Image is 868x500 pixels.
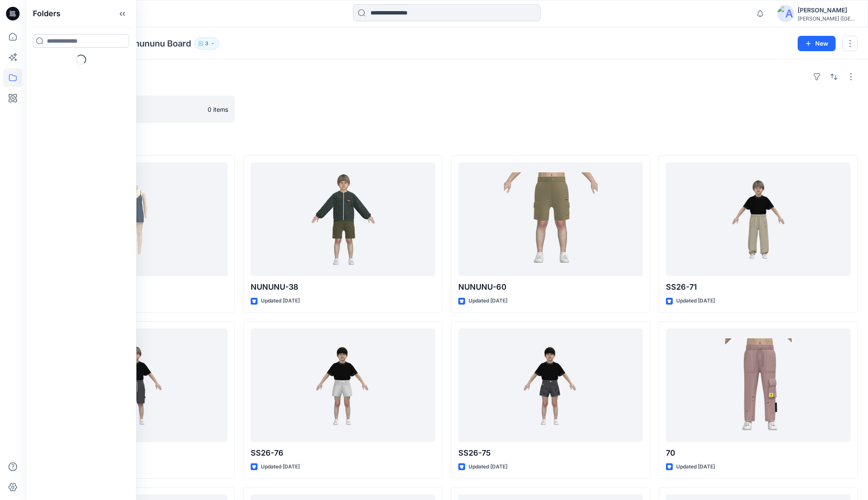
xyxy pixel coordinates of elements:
[458,447,643,459] p: SS26-75
[194,38,219,49] button: 3
[676,297,715,305] p: Updated [DATE]
[469,297,507,305] p: Updated [DATE]
[666,163,851,276] a: SS26-71
[261,462,300,471] p: Updated [DATE]
[134,38,191,49] p: nununu Board
[777,5,794,22] img: avatar
[251,281,435,293] p: NUNUNU-38
[36,137,858,147] h4: Styles
[261,297,300,305] p: Updated [DATE]
[666,281,851,293] p: SS26-71
[798,5,857,15] div: [PERSON_NAME]
[251,328,435,442] a: SS26-76
[469,462,507,471] p: Updated [DATE]
[798,36,836,51] button: New
[251,163,435,276] a: NUNUNU-38
[208,105,228,114] p: 0 items
[666,328,851,442] a: 70
[458,163,643,276] a: NUNUNU-60
[676,462,715,471] p: Updated [DATE]
[251,447,435,459] p: SS26-76
[458,281,643,293] p: NUNUNU-60
[798,15,857,22] div: [PERSON_NAME] ([GEOGRAPHIC_DATA]) Exp...
[458,328,643,442] a: SS26-75
[666,447,851,459] p: 70
[205,39,208,48] p: 3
